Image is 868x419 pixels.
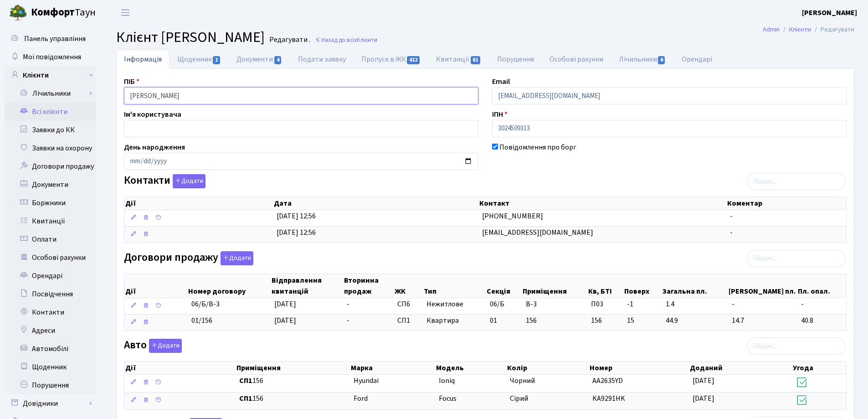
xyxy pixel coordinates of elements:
[589,362,689,374] th: Номер
[5,157,96,176] a: Договори продажу
[124,339,182,353] label: Авто
[5,121,96,139] a: Заявки до КК
[9,4,27,22] img: logo.png
[274,56,282,64] span: 4
[191,316,212,326] span: 01/156
[732,299,794,310] span: -
[407,56,420,64] span: 412
[510,376,535,386] span: Чорний
[24,34,86,44] span: Панель управління
[499,142,576,153] label: Повідомлення про борг
[277,228,316,238] span: [DATE] 12:56
[492,76,510,87] label: Email
[5,376,96,394] a: Порушення
[526,299,537,309] span: В-3
[749,20,868,39] nav: breadcrumb
[658,56,665,64] span: 6
[149,339,182,353] button: Авто
[542,50,611,69] a: Особові рахунки
[187,274,270,298] th: Номер договору
[5,248,96,267] a: Особові рахунки
[801,299,842,310] span: -
[674,50,720,69] a: Орендарі
[397,299,419,310] span: СП6
[273,197,478,210] th: Дата
[173,174,205,188] button: Контакти
[239,376,347,386] span: 156
[693,376,714,386] span: [DATE]
[693,393,714,403] span: [DATE]
[236,362,350,374] th: Приміщення
[435,362,506,374] th: Модель
[354,50,428,69] a: Пропуск в ЖК
[522,274,587,298] th: Приміщення
[662,274,728,298] th: Загальна пл.
[347,316,349,326] span: -
[802,7,857,18] a: [PERSON_NAME]
[290,50,354,69] a: Подати заявку
[510,393,528,403] span: Сірий
[730,228,733,238] span: -
[347,299,349,309] span: -
[124,274,187,298] th: Дії
[5,103,96,121] a: Всі клієнти
[728,274,797,298] th: [PERSON_NAME] пл.
[169,50,229,69] a: Щоденник
[482,211,543,221] span: [PHONE_NUMBER]
[5,394,96,413] a: Довідники
[315,36,377,44] a: Назад до всіхКлієнти
[5,66,96,84] a: Клієнти
[354,376,379,386] span: Hyundai
[747,173,846,190] input: Пошук...
[5,358,96,376] a: Щоденник
[478,197,726,210] th: Контакт
[221,251,253,265] button: Договори продажу
[239,393,252,403] b: СП1
[426,316,483,326] span: Квартира
[124,76,139,87] label: ПІБ
[490,299,504,309] span: 06/Б
[23,52,81,62] span: Мої повідомлення
[116,27,265,48] span: Клієнт [PERSON_NAME]
[801,316,842,326] span: 40.8
[350,362,435,374] th: Марка
[5,48,96,66] a: Мої повідомлення
[124,197,273,210] th: Дії
[802,8,857,18] b: [PERSON_NAME]
[426,299,483,310] span: Нежитлове
[490,316,497,326] span: 01
[277,211,316,221] span: [DATE] 12:56
[439,376,455,386] span: Ioniq
[747,337,846,355] input: Пошук...
[587,274,623,298] th: Кв, БТІ
[213,56,220,64] span: 1
[31,5,96,21] span: Таун
[732,316,794,326] span: 14.7
[267,36,310,44] small: Редагувати .
[811,25,854,35] li: Редагувати
[592,393,625,403] span: KA9291HK
[792,362,846,374] th: Угода
[439,393,457,403] span: Focus
[482,228,593,238] span: [EMAIL_ADDRESS][DOMAIN_NAME]
[31,5,75,20] b: Комфорт
[730,211,733,221] span: -
[114,5,137,20] button: Переключити навігацію
[666,316,724,326] span: 44.9
[489,50,542,69] a: Порушення
[5,194,96,212] a: Боржники
[274,316,296,326] span: [DATE]
[689,362,792,374] th: Доданий
[506,362,589,374] th: Колір
[229,50,290,69] a: Документи
[789,25,811,34] a: Клієнти
[627,316,658,326] span: 15
[239,393,347,404] span: 156
[170,173,205,189] a: Додати
[797,274,846,298] th: Пл. опал.
[627,299,658,310] span: -1
[124,109,181,120] label: Ім'я користувача
[5,139,96,157] a: Заявки на охорону
[526,316,537,326] span: 156
[10,84,96,103] a: Лічильники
